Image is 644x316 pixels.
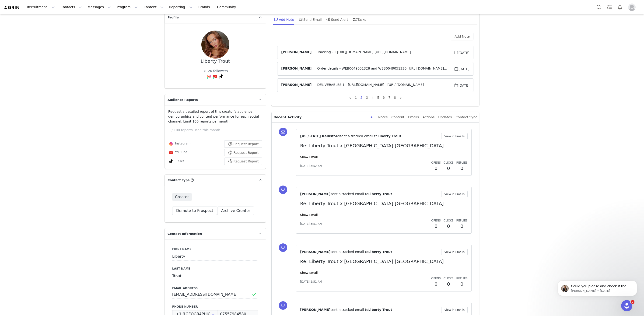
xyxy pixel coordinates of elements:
[300,155,318,159] a: Show Email
[273,14,294,25] div: Add Note
[168,141,190,147] div: Instagram
[311,50,454,55] span: Tracking - 1 [URL][DOMAIN_NAME] [URL][DOMAIN_NAME]
[371,112,374,123] div: All
[214,2,241,12] a: Community
[408,112,419,123] div: Emails
[141,2,166,12] button: Content
[196,2,214,12] a: Brands
[168,128,266,133] p: 0 / 100 reports used this month
[631,300,634,304] span: 9
[454,50,469,55] span: [DATE]
[58,2,85,12] button: Contacts
[431,277,441,280] span: Opens
[456,277,468,280] span: Replies
[172,247,258,251] label: First Name
[359,95,364,100] li: 2
[551,271,644,303] iframe: Intercom notifications message
[431,223,441,230] h2: 0
[169,142,173,146] img: instagram.svg
[451,33,473,40] button: Add Note
[311,82,454,88] span: DELIVERABLES:1 - [URL][DOMAIN_NAME] - [URL][DOMAIN_NAME]
[300,222,322,226] span: [DATE] 3:51 AM
[311,66,454,72] span: Order details - WEB0049051328 and WEB0049051330 [URL][DOMAIN_NAME] blue 8 [URL][DOMAIN_NAME] blue...
[444,281,453,288] h2: 0
[300,280,322,284] span: [DATE] 3:51 AM
[621,300,632,311] iframe: Intercom live chat
[364,95,370,100] li: 3
[281,66,311,72] span: [PERSON_NAME]
[300,200,468,207] p: Re: Liberty Trout x [GEOGRAPHIC_DATA] [GEOGRAPHIC_DATA]
[376,95,381,100] a: 5
[370,95,375,100] a: 4
[456,281,468,288] h2: 0
[217,207,254,215] button: Archive Creator
[454,66,469,72] span: [DATE]
[431,161,441,164] span: Opens
[172,193,192,201] span: Creator
[431,281,441,288] h2: 0
[381,95,387,100] li: 6
[456,165,468,172] h2: 0
[325,14,348,25] div: Send Alert
[353,95,358,100] a: 1
[172,305,258,309] label: Phone Number
[615,2,625,12] button: Notifications
[594,2,604,12] button: Search
[300,308,330,312] span: [PERSON_NAME]
[273,112,367,122] p: Recent Activity
[330,308,368,312] span: sent a tracked email to
[444,161,453,164] span: Clicks
[353,95,359,100] li: 1
[207,74,211,78] img: instagram.svg
[431,219,441,222] span: Opens
[398,95,403,100] li: Next Page
[298,14,322,25] div: Send Email
[281,82,311,88] span: [PERSON_NAME]
[456,219,468,222] span: Replies
[444,165,453,172] h2: 0
[172,286,258,290] label: Email Address
[375,95,381,100] li: 5
[441,133,468,139] button: View in Emails
[4,5,20,10] img: grin logo
[364,95,370,100] a: 3
[604,2,615,12] a: Tasks
[203,69,228,74] div: 31.2K followers
[201,59,230,64] div: Liberty Trout
[378,134,401,138] span: Liberty Trout
[399,96,402,99] i: icon: right
[625,4,640,11] button: Profile
[456,223,468,230] h2: 0
[456,161,468,164] span: Replies
[455,112,477,123] div: Contact Sync
[330,250,368,254] span: sent a tracked email to
[387,95,392,100] a: 7
[168,150,187,155] div: YouTube
[300,258,468,265] p: Re: Liberty Trout x [GEOGRAPHIC_DATA] [GEOGRAPHIC_DATA]
[352,14,366,25] div: Tasks
[281,50,311,55] span: [PERSON_NAME]
[24,2,58,12] button: Recruitment
[441,191,468,197] button: View in Emails
[300,134,340,138] span: [US_STATE] Rainsford
[349,96,352,99] i: icon: left
[438,112,452,123] div: Updates
[423,112,434,123] div: Actions
[168,232,202,236] span: Contact Information
[166,2,195,12] button: Reporting
[330,192,368,196] span: sent a tracked email to
[370,95,375,100] li: 4
[224,140,262,148] button: Request Report
[347,95,353,100] li: Previous Page
[168,109,262,124] p: Request a detailed report of this creator's audience demographics and content performance for eac...
[172,207,217,215] button: Demote to Prospect
[85,2,114,12] button: Messages
[444,223,453,230] h2: 0
[201,31,229,59] img: 24f73bef-1bb0-482e-936b-0995ac905e0a.jpg
[114,2,140,12] button: Program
